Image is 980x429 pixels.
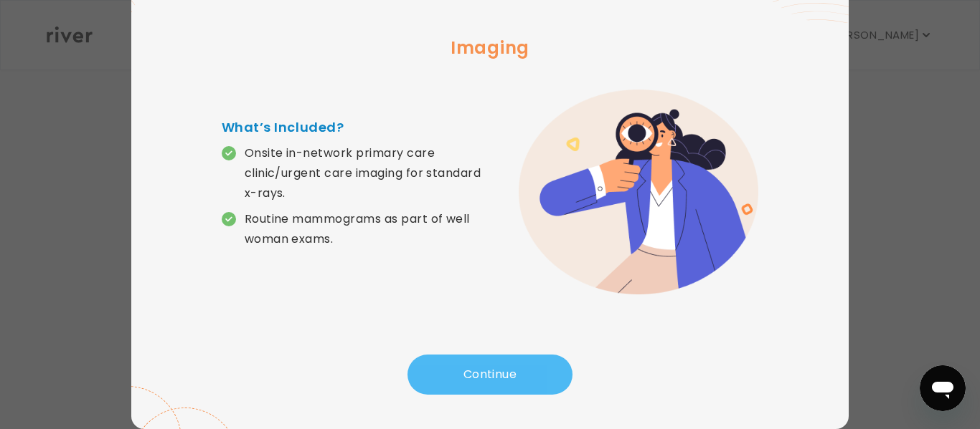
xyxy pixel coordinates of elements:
h3: Imaging [154,35,826,61]
img: error graphic [519,90,758,294]
iframe: Button to launch messaging window [920,365,966,411]
p: Routine mammograms as part of well woman exams. [245,209,490,249]
button: Continue [407,355,573,395]
p: Onsite in-network primary care clinic/urgent care imaging for standard x-rays. [245,143,490,203]
h4: What’s Included? [222,117,490,138]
